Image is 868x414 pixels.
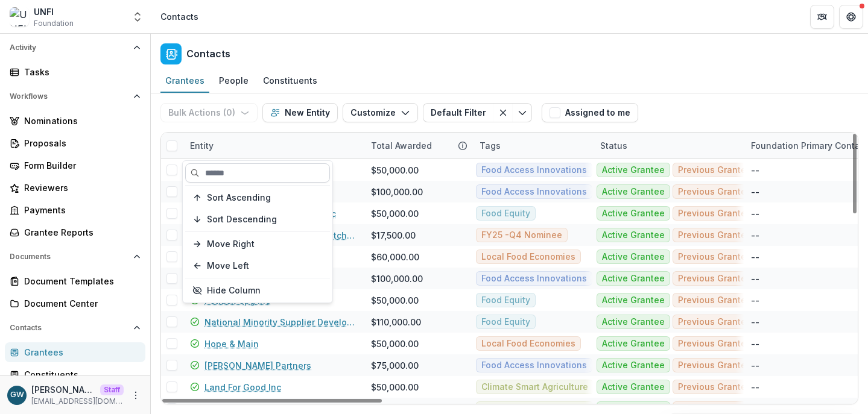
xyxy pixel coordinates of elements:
[5,38,145,57] button: Open Activity
[31,396,124,407] p: [EMAIL_ADDRESS][DOMAIN_NAME]
[371,381,419,394] div: $50,000.00
[751,207,759,220] div: --
[24,226,136,239] div: Grantee Reports
[472,133,593,158] div: Tags
[371,272,423,285] div: $100,000.00
[204,316,356,328] a: National Minority Supplier Development Council Inc
[678,382,752,392] span: Previous Grantee
[751,272,759,285] div: --
[24,297,136,310] div: Document Center
[207,193,271,203] span: Sort Ascending
[371,164,419,177] div: $50,000.00
[24,137,136,149] div: Proposals
[5,271,145,291] a: Document Templates
[371,229,416,242] div: $17,500.00
[343,103,418,122] button: Customize
[481,382,588,392] span: Climate Smart Agriculture
[24,275,136,287] div: Document Templates
[602,404,665,414] span: Active Grantee
[371,316,421,328] div: $110,000.00
[751,164,759,177] div: --
[602,339,665,349] span: Active Grantee
[751,316,759,328] div: --
[160,10,198,23] div: Contacts
[160,103,258,122] button: Bulk Actions (0)
[602,317,665,327] span: Active Grantee
[160,72,209,89] div: Grantees
[602,187,665,197] span: Active Grantee
[5,365,145,384] a: Constituents
[364,133,472,158] div: Total Awarded
[24,181,136,194] div: Reviewers
[678,274,752,284] span: Previous Grantee
[5,342,145,362] a: Grantees
[5,318,145,337] button: Open Contacts
[678,165,752,175] span: Previous Grantee
[751,251,759,263] div: --
[5,293,145,313] a: Document Center
[5,133,145,153] a: Proposals
[5,247,145,266] button: Open Documents
[185,256,330,275] button: Move Left
[481,274,587,284] span: Food Access Innovations
[593,139,635,152] div: Status
[186,48,230,60] h2: Contacts
[423,103,493,122] button: Default Filter
[5,200,145,220] a: Payments
[10,43,128,52] span: Activity
[602,209,665,219] span: Active Grantee
[481,209,530,219] span: Food Equity
[678,230,752,240] span: Previous Grantee
[10,324,128,332] span: Contacts
[678,404,752,414] span: Previous Grantee
[24,368,136,381] div: Constituents
[481,187,587,197] span: Food Access Innovations
[602,252,665,262] span: Active Grantee
[100,384,124,395] p: Staff
[160,69,209,93] a: Grantees
[751,359,759,372] div: --
[371,186,423,198] div: $100,000.00
[481,404,588,414] span: Climate Smart Agriculture
[5,155,145,175] a: Form Builder
[183,133,364,158] div: Entity
[128,388,143,403] button: More
[481,317,530,327] span: Food Equity
[602,165,665,175] span: Active Grantee
[481,339,575,349] span: Local Food Economies
[262,103,338,122] button: New Entity
[542,103,638,122] button: Assigned to me
[185,188,330,207] button: Sort Ascending
[751,186,759,198] div: --
[371,294,419,307] div: $50,000.00
[371,251,419,263] div: $60,000.00
[751,229,759,242] div: --
[5,178,145,198] a: Reviewers
[185,234,330,254] button: Move Right
[593,133,744,158] div: Status
[472,139,508,152] div: Tags
[214,72,253,89] div: People
[493,103,513,122] button: Clear filter
[371,337,419,350] div: $50,000.00
[24,346,136,359] div: Grantees
[10,391,24,399] div: Grace Willig
[34,18,74,29] span: Foundation
[602,230,665,240] span: Active Grantee
[204,337,259,350] a: Hope & Main
[371,359,419,372] div: $75,000.00
[5,87,145,106] button: Open Workflows
[371,207,419,220] div: $50,000.00
[678,252,752,262] span: Previous Grantee
[258,72,322,89] div: Constituents
[678,317,752,327] span: Previous Grantee
[602,360,665,371] span: Active Grantee
[839,5,863,29] button: Get Help
[207,215,277,225] span: Sort Descending
[5,111,145,131] a: Nominations
[185,281,330,300] button: Hide Column
[204,381,281,394] a: Land For Good Inc
[5,222,145,242] a: Grantee Reports
[678,209,752,219] span: Previous Grantee
[481,295,530,306] span: Food Equity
